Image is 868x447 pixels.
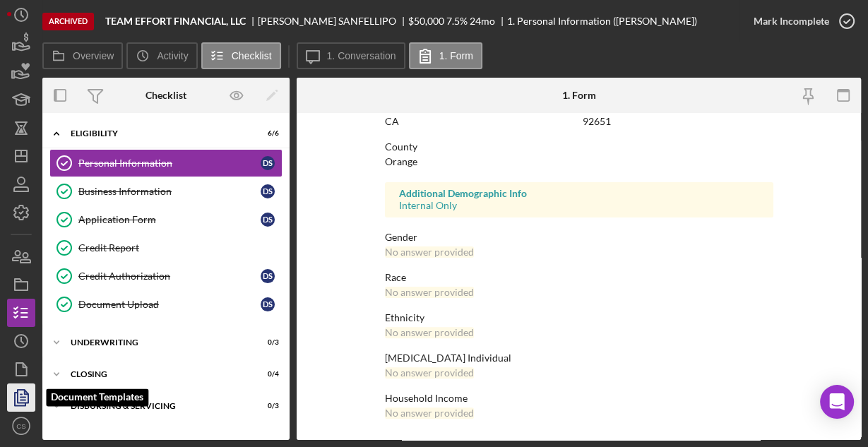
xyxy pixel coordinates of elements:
[254,370,279,379] div: 0 / 4
[49,234,283,262] a: Credit Report
[820,385,854,419] div: Open Intercom Messenger
[71,402,244,410] div: Disbursing & Servicing
[78,186,261,197] div: Business Information
[7,412,35,440] button: CS
[145,90,186,101] div: Checklist
[327,50,396,61] label: 1. Conversation
[385,246,474,258] div: No answer provided
[297,42,405,69] button: 1. Conversation
[201,42,281,69] button: Checklist
[399,188,759,199] div: Additional Demographic Info
[385,232,773,243] div: Gender
[261,269,275,283] div: D S
[261,156,275,170] div: D S
[399,200,759,211] div: Internal Only
[385,272,773,283] div: Race
[258,16,408,27] div: [PERSON_NAME] SANFELLIPO
[126,42,197,69] button: Activity
[42,42,123,69] button: Overview
[739,7,861,35] button: Mark Incomplete
[470,16,495,27] div: 24 mo
[49,149,283,177] a: Personal InformationDS
[583,116,611,127] div: 92651
[754,7,829,35] div: Mark Incomplete
[561,90,595,101] div: 1. Form
[42,13,94,30] div: Archived
[78,214,261,225] div: Application Form
[78,299,261,310] div: Document Upload
[49,262,283,290] a: Credit AuthorizationDS
[49,177,283,205] a: Business InformationDS
[385,312,773,323] div: Ethnicity
[408,16,444,27] div: $50,000
[507,16,697,27] div: 1. Personal Information ([PERSON_NAME])
[385,287,474,298] div: No answer provided
[254,129,279,138] div: 6 / 6
[385,327,474,338] div: No answer provided
[385,367,474,379] div: No answer provided
[385,393,773,404] div: Household Income
[71,129,244,138] div: Eligibility
[385,116,399,127] div: CA
[261,184,275,198] div: D S
[439,50,473,61] label: 1. Form
[71,370,244,379] div: Closing
[78,270,261,282] div: Credit Authorization
[73,50,114,61] label: Overview
[446,16,468,27] div: 7.5 %
[49,205,283,234] a: Application FormDS
[49,290,283,318] a: Document UploadDS
[254,338,279,347] div: 0 / 3
[385,352,773,364] div: [MEDICAL_DATA] Individual
[105,16,246,27] b: TEAM EFFORT FINANCIAL, LLC
[385,156,417,167] div: Orange
[261,213,275,227] div: D S
[385,141,773,153] div: County
[78,157,261,169] div: Personal Information
[78,242,282,254] div: Credit Report
[385,407,474,419] div: No answer provided
[71,338,244,347] div: Underwriting
[409,42,482,69] button: 1. Form
[157,50,188,61] label: Activity
[261,297,275,311] div: D S
[232,50,272,61] label: Checklist
[254,402,279,410] div: 0 / 3
[16,422,25,430] text: CS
